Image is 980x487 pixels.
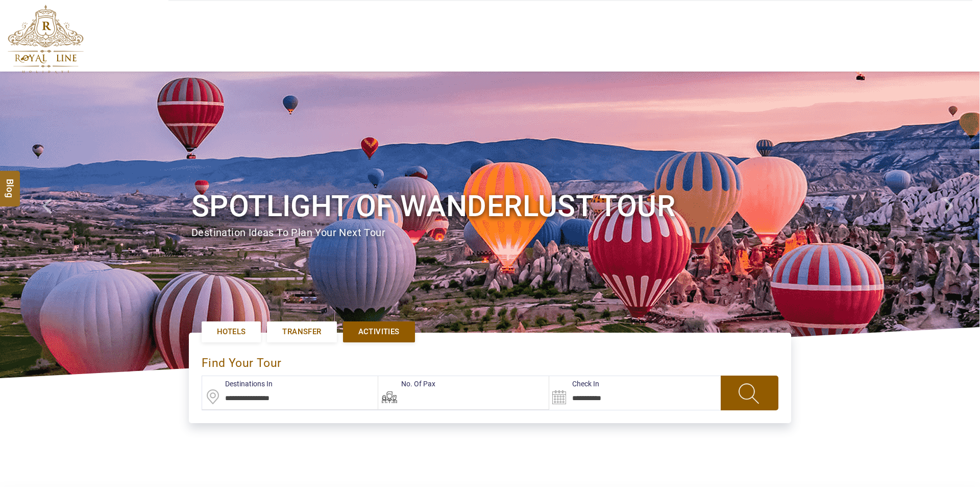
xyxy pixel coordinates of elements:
label: Destinations In [202,379,273,389]
span: Transfer [282,327,321,337]
a: Activities [343,321,415,342]
a: Hotels [202,321,261,342]
label: Check In [549,379,599,389]
div: find your Tour [202,345,778,376]
img: The Royal Line Holidays [8,5,84,74]
label: No. Of Pax [378,379,435,389]
span: Hotels [217,327,246,337]
span: Blog [4,178,17,187]
span: Activities [358,327,400,337]
a: Transfer [267,321,336,342]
